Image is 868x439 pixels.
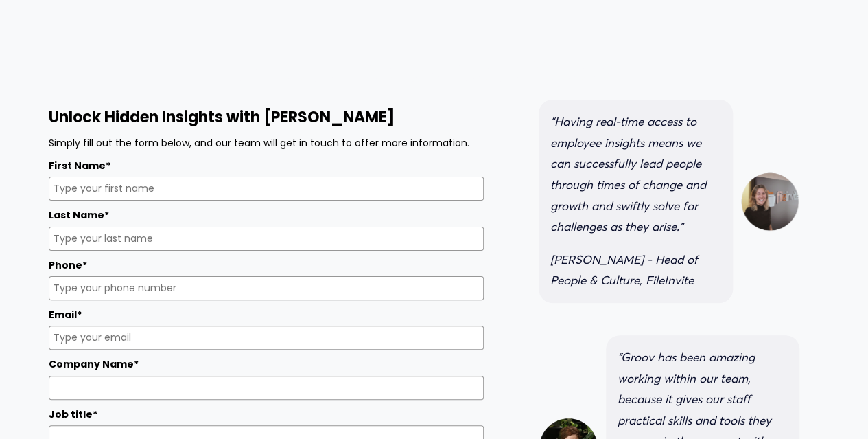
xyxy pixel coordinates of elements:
label: Company Name* [49,357,484,372]
input: Type your email [49,326,484,350]
label: Email* [49,307,484,322]
input: Type your last name [49,227,484,251]
label: Last Name* [49,207,484,223]
input: Type your first name [49,177,484,201]
span: Find out more about Groov [211,49,624,89]
em: “Having real-time access to employee insights means we can successfully lead people through times... [550,114,709,234]
input: Type your phone number [49,276,484,300]
label: First Name* [49,158,484,173]
label: Job title* [49,407,484,422]
label: Phone* [49,258,484,273]
em: [PERSON_NAME] - Head of People & Culture, FileInvite [550,252,701,288]
div: Simply fill out the form below, and our team will get in touch to offer more information. [49,135,484,150]
div: Unlock Hidden Insights with [PERSON_NAME] [49,106,484,128]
